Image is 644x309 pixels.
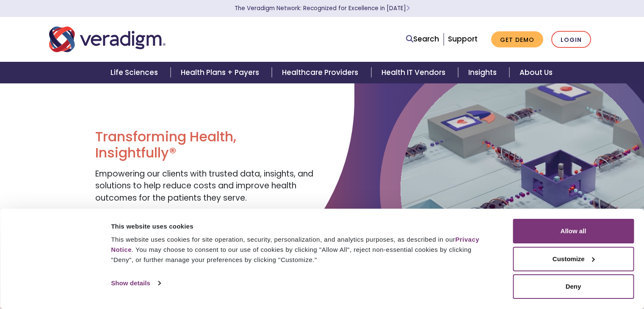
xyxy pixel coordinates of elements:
[491,31,543,48] a: Get Demo
[513,247,634,271] button: Customize
[513,219,634,243] button: Allow all
[406,33,439,45] a: Search
[111,277,160,290] a: Show details
[371,62,458,83] a: Health IT Vendors
[111,221,494,232] div: This website uses cookies
[171,62,272,83] a: Health Plans + Payers
[448,34,478,44] a: Support
[458,62,509,83] a: Insights
[513,274,634,299] button: Deny
[100,62,171,83] a: Life Sciences
[272,62,371,83] a: Healthcare Providers
[95,168,313,204] span: Empowering our clients with trusted data, insights, and solutions to help reduce costs and improv...
[509,62,563,83] a: About Us
[235,4,410,12] a: The Veradigm Network: Recognized for Excellence in [DATE]Learn More
[551,31,591,48] a: Login
[49,25,166,53] img: Veradigm logo
[111,235,494,265] div: This website uses cookies for site operation, security, personalization, and analytics purposes, ...
[406,4,410,12] span: Learn More
[95,129,315,161] h1: Transforming Health, Insightfully®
